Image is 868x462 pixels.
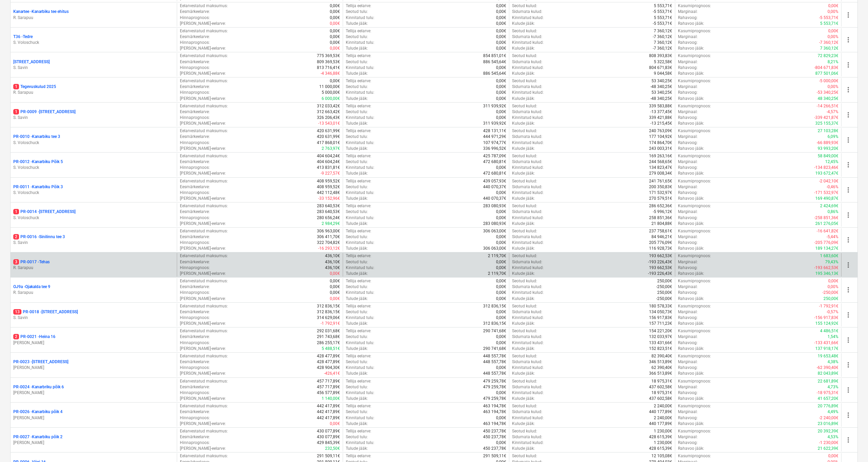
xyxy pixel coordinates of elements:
[653,34,672,40] p: -7 360,12€
[13,415,174,421] p: [PERSON_NAME]
[180,40,210,46] p: Hinnaprognoos :
[346,53,371,59] p: Tellija eelarve :
[180,59,210,65] p: Eesmärkeelarve :
[653,46,672,51] p: -7 360,12€
[346,21,368,26] p: Tulude jääk :
[13,84,174,95] div: 1Tegevuskulud 2025R. Sarapuu
[13,109,75,115] p: PR-0009 - [STREET_ADDRESS]
[13,234,174,246] div: 2PR-0016 -Sinilinnu tee 3S. Savin
[322,146,340,152] p: 2 763,97€
[13,440,174,446] p: [PERSON_NAME]
[13,84,56,90] p: Tegevuskulud 2025
[319,84,340,90] p: 11 000,00€
[818,146,838,152] p: 93 993,20€
[13,9,69,15] p: Kanartee - Kanarbiku tee ehitus
[512,165,544,171] p: Kinnitatud kulud :
[13,134,174,145] div: PR-0010 -Kanarbiku tee 3S. Voloschuck
[834,429,868,462] iframe: Chat Widget
[817,90,838,95] p: -53 340,25€
[13,359,174,371] div: PR-0023 -[STREET_ADDRESS][PERSON_NAME]
[13,234,19,239] span: 2
[825,159,838,165] p: 12,45%
[828,3,838,9] p: 0,00€
[346,90,374,95] p: Kinnitatud tulu :
[512,65,544,71] p: Kinnitatud kulud :
[828,134,838,140] p: 6,09%
[13,284,50,290] p: OJ9a - Ojakalda tee 9
[180,28,228,34] p: Eelarvestatud maksumus :
[13,9,174,20] div: Kanartee -Kanarbiku tee ehitusR. Sarapuu
[678,46,704,51] p: Rahavoo jääk :
[512,84,542,90] p: Sidumata kulud :
[346,46,368,51] p: Tulude jääk :
[13,409,63,415] p: PR-0026 - Kanarbiku põik 4
[512,115,544,121] p: Kinnitatud kulud :
[512,21,535,26] p: Kulude jääk :
[827,109,838,115] p: -4,57%
[346,28,371,34] p: Tellija eelarve :
[678,9,698,15] p: Marginaal :
[678,15,698,21] p: Rahavoog :
[13,109,174,121] div: 1PR-0009 -[STREET_ADDRESS]S. Savin
[180,128,228,134] p: Eelarvestatud maksumus :
[13,334,55,340] p: PR-0021 - Heina 16
[649,134,672,140] p: 177 104,92€
[317,65,340,71] p: 813 716,41€
[317,53,340,59] p: 775 369,53€
[322,96,340,102] p: 6 000,00€
[512,96,535,102] p: Kulude jääk :
[512,128,537,134] p: Seotud kulud :
[180,46,226,51] p: [PERSON_NAME]-eelarve :
[13,359,68,365] p: PR-0023 - [STREET_ADDRESS]
[496,90,506,95] p: 0,00€
[654,59,672,65] p: 5 322,58€
[317,159,340,165] p: 404 604,24€
[13,259,174,271] div: 3PR-0017 -TehasR. Sarapuu
[13,290,174,296] p: R. Sarapuu
[512,40,544,46] p: Kinnitatud kulud :
[654,71,672,76] p: 9 044,58€
[815,71,838,76] p: 877 501,06€
[678,53,711,59] p: Kasumiprognoos :
[180,153,228,159] p: Eelarvestatud maksumus :
[180,21,226,26] p: [PERSON_NAME]-eelarve :
[483,53,506,59] p: 854 851,01€
[512,90,544,95] p: Kinnitatud kulud :
[180,53,228,59] p: Eelarvestatud maksumus :
[13,434,63,440] p: PR-0027 - Kanarbiku põik 2
[678,121,704,126] p: Rahavoo jääk :
[654,3,672,9] p: 5 553,71€
[678,40,698,46] p: Rahavoog :
[346,165,374,171] p: Kinnitatud tulu :
[180,90,210,95] p: Hinnaprognoos :
[346,128,371,134] p: Tellija eelarve :
[844,136,852,144] span: more_vert
[844,261,852,269] span: more_vert
[13,340,174,346] p: [PERSON_NAME]
[828,28,838,34] p: 0,00€
[13,209,19,214] span: 1
[678,103,711,109] p: Kasumiprognoos :
[814,165,838,171] p: -134 823,46€
[322,90,340,95] p: 5 000,00€
[13,140,174,146] p: S. Voloschuck
[13,384,174,396] div: PR-0024 -Kanarbriku põik 6[PERSON_NAME]
[180,15,210,21] p: Hinnaprognoos :
[330,40,340,46] p: 0,00€
[317,59,340,65] p: 809 369,53€
[649,115,672,121] p: 339 421,88€
[13,109,19,114] span: 1
[13,309,78,315] p: PR-0018 - [STREET_ADDRESS]
[180,115,210,121] p: Hinnaprognoos :
[496,28,506,34] p: 0,00€
[180,71,226,76] p: [PERSON_NAME]-eelarve :
[512,78,537,84] p: Seotud kulud :
[678,34,698,40] p: Marginaal :
[678,115,698,121] p: Rahavoog :
[180,3,228,9] p: Eelarvestatud maksumus :
[844,386,852,394] span: more_vert
[13,159,174,171] div: PR-0012 -Kanarbiku Põik 5S. Voloschuck
[13,209,75,215] p: PR-0014 - [STREET_ADDRESS]
[818,128,838,134] p: 27 103,28€
[13,334,174,345] div: 2PR-0021 -Heina 16[PERSON_NAME]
